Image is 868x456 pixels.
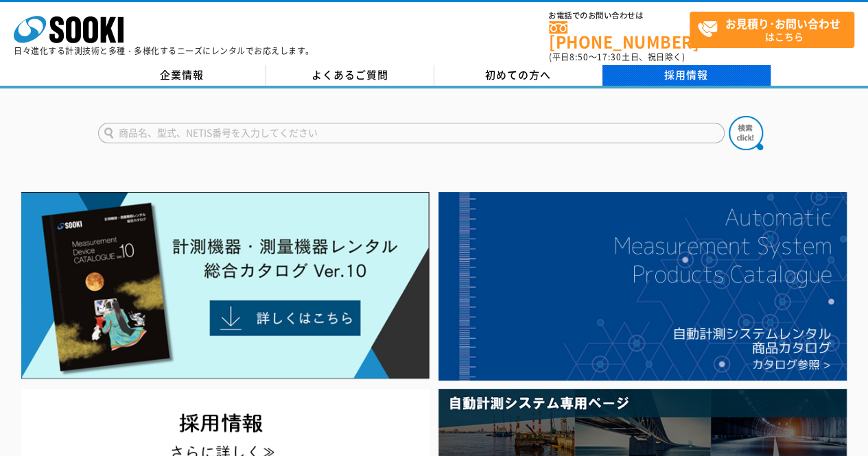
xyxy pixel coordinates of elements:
[434,65,602,86] a: 初めての方へ
[549,12,690,20] span: お電話でのお問い合わせは
[266,65,434,86] a: よくあるご質問
[14,47,314,55] p: 日々進化する計測技術と多種・多様化するニーズにレンタルでお応えします。
[729,116,763,150] img: btn_search.png
[597,51,622,63] span: 17:30
[602,65,771,86] a: 採用情報
[438,192,847,381] img: 自動計測システムカタログ
[697,12,854,47] span: はこちら
[21,192,430,379] img: Catalog Ver10
[98,65,266,86] a: 企業情報
[549,21,690,49] a: [PHONE_NUMBER]
[549,51,685,63] span: (平日 ～ 土日、祝日除く)
[570,51,589,63] span: 8:50
[485,67,551,82] span: 初めての方へ
[690,12,854,48] a: お見積り･お問い合わせはこちら
[98,123,725,143] input: 商品名、型式、NETIS番号を入力してください
[725,15,841,32] strong: お見積り･お問い合わせ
